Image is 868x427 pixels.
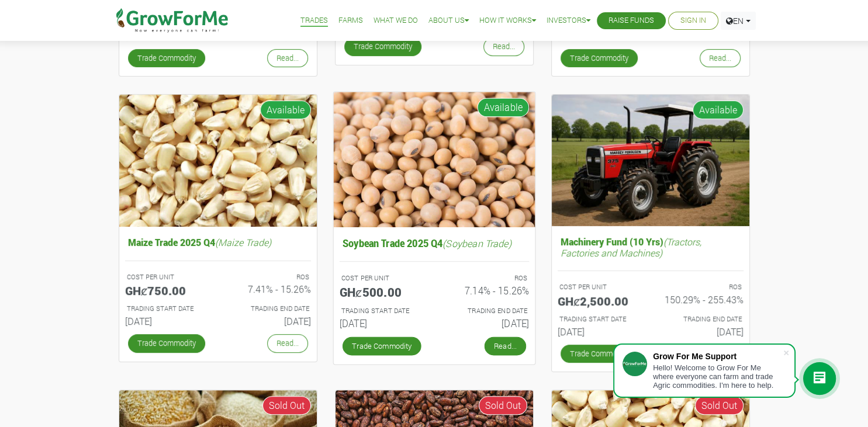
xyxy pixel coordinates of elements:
[227,315,311,327] h6: [DATE]
[558,233,743,261] h5: Machinery Fund (10 Yrs)
[659,294,743,305] h6: 150.29% - 255.43%
[561,49,638,67] a: Trade Commodity
[125,234,311,251] h5: Maize Trade 2025 Q4
[552,95,749,226] img: growforme image
[215,236,271,248] i: (Maize Trade)
[443,284,529,296] h6: 7.14% - 15.26%
[443,317,529,329] h6: [DATE]
[479,396,527,415] span: Sold Out
[267,334,308,352] a: Read...
[693,100,743,119] span: Available
[559,282,640,292] p: COST PER UNIT
[339,284,425,298] h5: GHȼ500.00
[479,15,536,27] a: How it Works
[561,345,638,363] a: Trade Commodity
[300,15,328,27] a: Trades
[653,352,783,361] div: Grow For Me Support
[721,12,756,30] a: EN
[267,49,308,67] a: Read...
[428,15,469,27] a: About Us
[661,282,742,292] p: ROS
[260,100,311,119] span: Available
[125,283,209,297] h5: GHȼ750.00
[338,15,363,27] a: Farms
[262,396,311,415] span: Sold Out
[125,30,209,41] h6: [DATE]
[125,234,311,331] a: Maize Trade 2025 Q4(Maize Trade) COST PER UNIT GHȼ750.00 ROS 7.41% - 15.26% TRADING START DATE [D...
[342,336,421,355] a: Trade Commodity
[445,273,527,283] p: ROS
[483,37,524,55] a: Read...
[229,272,309,282] p: ROS
[339,234,528,252] h5: Soybean Trade 2025 Q4
[700,49,741,67] a: Read...
[333,92,535,227] img: growforme image
[127,304,208,314] p: Estimated Trading Start Date
[608,15,654,27] a: Raise Funds
[229,304,309,314] p: Estimated Trading End Date
[442,237,511,249] i: (Soybean Trade)
[558,294,642,308] h5: GHȼ2,500.00
[339,234,528,334] a: Soybean Trade 2025 Q4(Soybean Trade) COST PER UNIT GHȼ500.00 ROS 7.14% - 15.26% TRADING START DAT...
[119,95,317,227] img: growforme image
[561,235,701,259] i: (Tractors, Factories and Machines)
[125,315,209,327] h6: [DATE]
[558,233,743,342] a: Machinery Fund (10 Yrs)(Tractors, Factories and Machines) COST PER UNIT GHȼ2,500.00 ROS 150.29% -...
[559,314,640,324] p: Estimated Trading Start Date
[341,273,423,283] p: COST PER UNIT
[695,396,743,415] span: Sold Out
[128,334,205,352] a: Trade Commodity
[128,49,205,67] a: Trade Commodity
[558,326,642,337] h6: [DATE]
[344,37,421,55] a: Trade Commodity
[127,272,208,282] p: COST PER UNIT
[227,283,311,294] h6: 7.41% - 15.26%
[680,15,706,27] a: Sign In
[445,306,527,315] p: Estimated Trading End Date
[477,98,529,117] span: Available
[484,336,525,355] a: Read...
[659,326,743,337] h6: [DATE]
[374,15,418,27] a: What We Do
[547,15,590,27] a: Investors
[653,363,783,390] div: Hello! Welcome to Grow For Me where everyone can farm and trade Agric commodities. I'm here to help.
[661,314,742,324] p: Estimated Trading End Date
[339,317,425,329] h6: [DATE]
[341,306,423,315] p: Estimated Trading Start Date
